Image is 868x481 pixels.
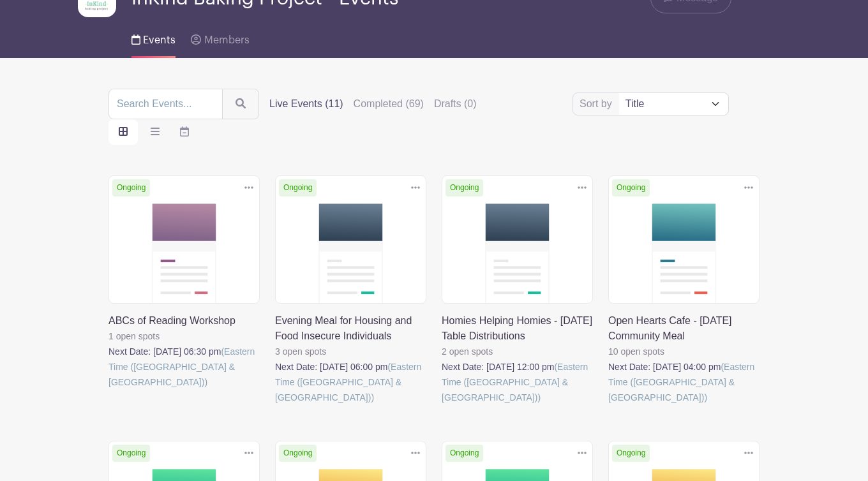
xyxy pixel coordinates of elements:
a: Members [191,17,249,58]
label: Completed (69) [354,96,424,112]
a: Events [131,17,176,58]
div: order and view [108,119,199,145]
span: Members [204,35,250,45]
div: filters [269,96,487,112]
input: Search Events... [108,89,223,119]
label: Drafts (0) [434,96,477,112]
label: Live Events (11) [269,96,343,112]
span: Events [143,35,176,45]
label: Sort by [580,96,616,112]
